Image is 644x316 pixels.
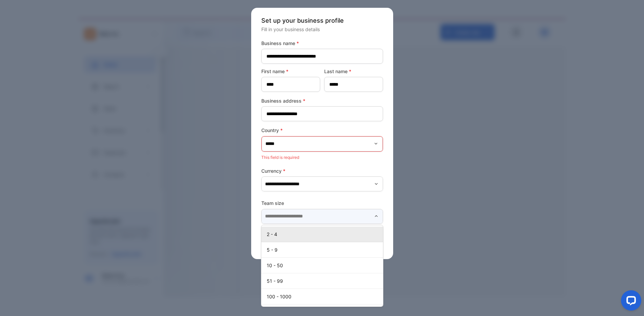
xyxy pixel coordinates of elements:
p: Set up your business profile [261,16,383,25]
p: Fill in your business details [261,26,383,33]
label: Business address [261,97,383,104]
p: 10 - 50 [267,262,380,269]
label: Last name [324,68,383,75]
p: This field is required [261,153,383,162]
p: 2 - 4 [267,231,380,238]
p: 100 - 1000 [267,293,380,300]
label: Currency [261,167,383,174]
label: Team size [261,199,383,207]
p: 5 - 9 [267,246,380,253]
iframe: LiveChat chat widget [616,288,644,316]
p: 51 - 99 [267,277,380,285]
label: Business name [261,40,383,47]
label: First name [261,68,320,75]
label: Country [261,127,383,134]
